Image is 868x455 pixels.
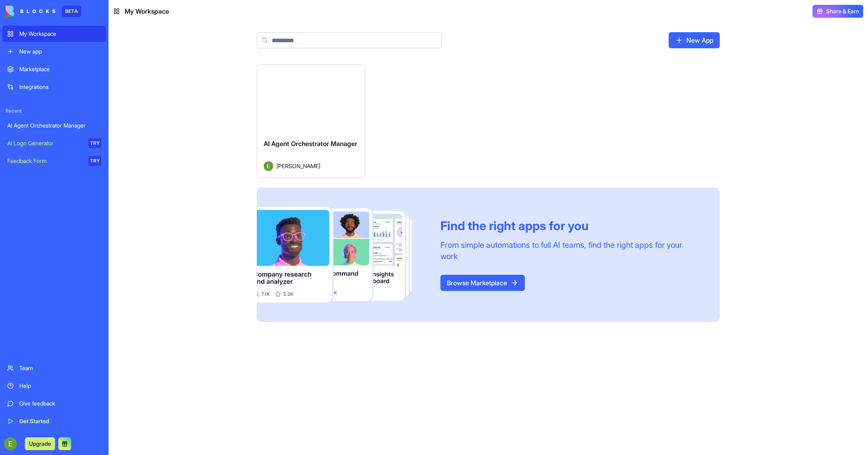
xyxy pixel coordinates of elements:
[2,117,106,134] a: AI Agent Orchestrator Manager
[19,30,101,38] div: My Workspace
[25,437,55,450] button: Upgrade
[2,413,106,429] a: Get Started
[19,382,101,390] div: Help
[19,417,101,425] div: Get Started
[257,64,365,178] a: AI Agent Orchestrator ManagerAvatar[PERSON_NAME]
[19,364,101,372] div: Team
[88,138,101,148] div: TRY
[7,121,101,130] div: AI Agent Orchestrator Manager
[4,437,17,450] img: ACg8ocJkFNdbzj4eHElJHt94jKgDB_eXikohqqcEUyZ1wx5TiJSA_w=s96-c
[826,7,859,15] span: Share & Earn
[19,399,101,408] div: Give feedback
[62,6,81,17] div: BETA
[257,207,428,303] img: Frame_181_egmpey.png
[2,43,106,60] a: New app
[2,135,106,151] a: AI Logo GeneratorTRY
[7,157,83,165] div: Feedback Form
[813,5,863,18] button: Share & Earn
[2,360,106,376] a: Team
[25,439,55,447] a: Upgrade
[88,156,101,166] div: TRY
[2,108,106,114] span: Recent
[440,239,700,262] div: From simple automations to full AI teams, find the right apps for your work
[276,162,320,170] span: [PERSON_NAME]
[2,395,106,412] a: Give feedback
[6,6,81,17] a: BETA
[6,6,55,17] img: logo
[2,79,106,95] a: Integrations
[19,65,101,73] div: Marketplace
[2,61,106,77] a: Marketplace
[19,83,101,91] div: Integrations
[264,161,273,171] img: Avatar
[440,218,700,233] div: Find the right apps for you
[19,47,101,56] div: New app
[440,275,525,291] a: Browse Marketplace
[7,139,83,147] div: AI Logo Generator
[2,378,106,394] a: Help
[264,140,357,148] span: AI Agent Orchestrator Manager
[125,6,169,16] span: My Workspace
[2,153,106,169] a: Feedback FormTRY
[2,26,106,42] a: My Workspace
[669,32,720,48] a: New App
